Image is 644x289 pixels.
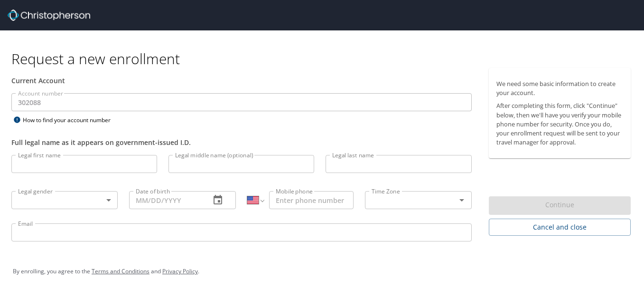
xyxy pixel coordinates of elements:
button: Cancel and close [489,219,631,236]
div: By enrolling, you agree to the and . [13,260,631,283]
p: After completing this form, click "Continue" below, then we'll have you verify your mobile phone ... [496,101,623,147]
input: Enter phone number [269,191,354,209]
div: How to find your account number [11,114,130,126]
a: Terms and Conditions [92,267,149,275]
div: Full legal name as it appears on government-issued I.D. [11,137,472,147]
div: Current Account [11,76,472,86]
input: MM/DD/YYYY [129,191,202,209]
button: Open [455,193,468,207]
div: ​ [11,191,118,209]
h1: Request a new enrollment [11,49,638,68]
span: Cancel and close [496,222,623,233]
a: Privacy Policy [162,267,198,275]
img: cbt logo [8,10,90,21]
p: We need some basic information to create your account. [496,79,623,97]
